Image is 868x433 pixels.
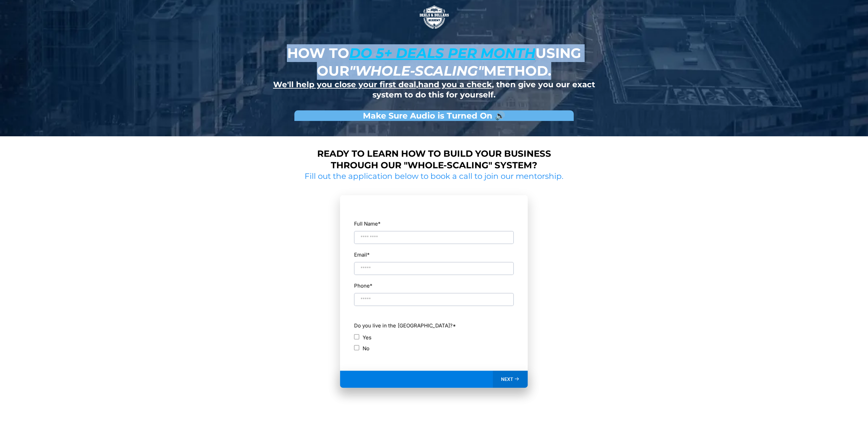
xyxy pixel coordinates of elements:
strong: Make Sure Audio is Turned On 🔊 [363,111,505,121]
em: "whole-scaling" [349,62,484,79]
label: Email [354,250,370,259]
label: No [363,344,369,353]
strong: , , then give you our exact system to do this for yourself. [273,80,595,99]
span: NEXT [501,376,513,382]
label: Yes [363,333,371,342]
h2: Fill out the application below to book a call to join our mentorship. [302,171,566,182]
u: hand you a check [418,80,491,89]
strong: How to using our method. [287,45,581,79]
label: Do you live in the [GEOGRAPHIC_DATA]? [354,321,514,330]
u: We'll help you close your first deal [273,80,416,89]
label: Full Name [354,219,381,228]
label: Phone [354,281,372,290]
strong: Ready to learn how to build your business through our "whole-scaling" system? [317,148,551,171]
u: do 5+ deals per month [349,45,535,61]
